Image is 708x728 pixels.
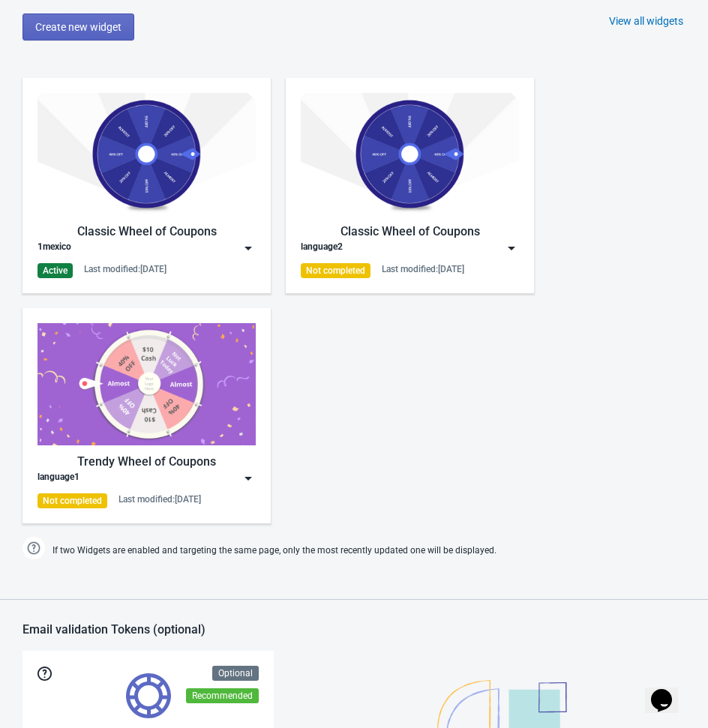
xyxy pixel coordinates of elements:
div: Last modified: [DATE] [382,263,464,275]
img: tokens.svg [126,673,171,718]
div: Optional [212,666,259,681]
div: Not completed [37,493,107,508]
div: language1 [37,471,79,486]
div: language2 [301,241,343,256]
img: help.png [22,537,45,559]
iframe: chat widget [645,668,693,713]
img: classic_game.jpg [301,93,519,215]
div: Recommended [186,688,259,703]
img: dropdown.png [241,471,256,486]
button: Create new widget [22,13,134,40]
img: classic_game.jpg [37,93,256,215]
span: If two Widgets are enabled and targeting the same page, only the most recently updated one will b... [52,538,496,563]
div: Trendy Wheel of Coupons [37,453,256,471]
div: 1mexico [37,241,71,256]
span: Create new widget [35,21,121,33]
img: dropdown.png [241,241,256,256]
div: View all widgets [609,13,683,28]
div: Last modified: [DATE] [84,263,166,275]
img: dropdown.png [504,241,519,256]
img: trendy_game.png [37,323,256,445]
div: Active [37,263,73,278]
div: Last modified: [DATE] [118,493,201,505]
div: Not completed [301,263,370,278]
div: Classic Wheel of Coupons [37,223,256,241]
div: Classic Wheel of Coupons [301,223,519,241]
